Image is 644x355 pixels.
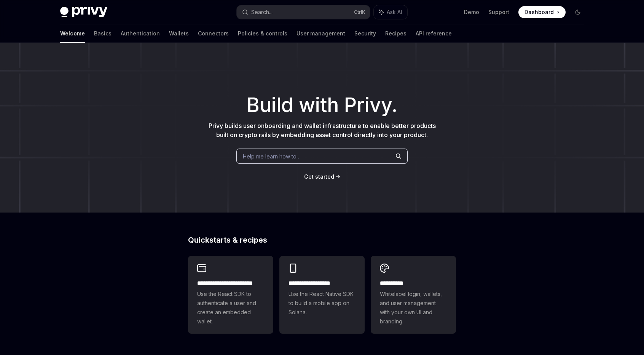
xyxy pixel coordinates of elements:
a: User management [296,24,345,43]
span: Ctrl K [354,9,365,15]
span: Help me learn how to… [243,152,301,160]
span: Ask AI [387,8,402,16]
span: Whitelabel login, wallets, and user management with your own UI and branding. [380,289,447,326]
a: **** *****Whitelabel login, wallets, and user management with your own UI and branding. [371,256,456,334]
a: Basics [94,24,112,43]
span: Use the React Native SDK to build a mobile app on Solana. [289,289,355,317]
span: Use the React SDK to authenticate a user and create an embedded wallet. [197,289,264,326]
div: Search... [251,8,273,17]
a: Connectors [198,24,229,43]
a: Wallets [169,24,189,43]
a: Recipes [385,24,406,43]
a: Security [354,24,376,43]
a: Authentication [121,24,160,43]
a: Get started [304,173,334,181]
span: Get started [304,173,334,180]
a: API reference [416,24,452,43]
button: Toggle dark mode [572,6,584,18]
button: Search...CtrlK [237,5,370,19]
button: Ask AI [374,5,407,19]
a: Support [488,8,509,16]
a: Dashboard [518,6,566,18]
a: **** **** **** ***Use the React Native SDK to build a mobile app on Solana. [279,256,365,334]
a: Welcome [60,24,85,43]
img: dark logo [60,7,107,18]
a: Demo [464,8,479,16]
a: Policies & controls [238,24,287,43]
span: Quickstarts & recipes [188,236,267,244]
span: Build with Privy. [247,98,397,112]
span: Privy builds user onboarding and wallet infrastructure to enable better products built on crypto ... [209,122,436,139]
span: Dashboard [524,8,554,16]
